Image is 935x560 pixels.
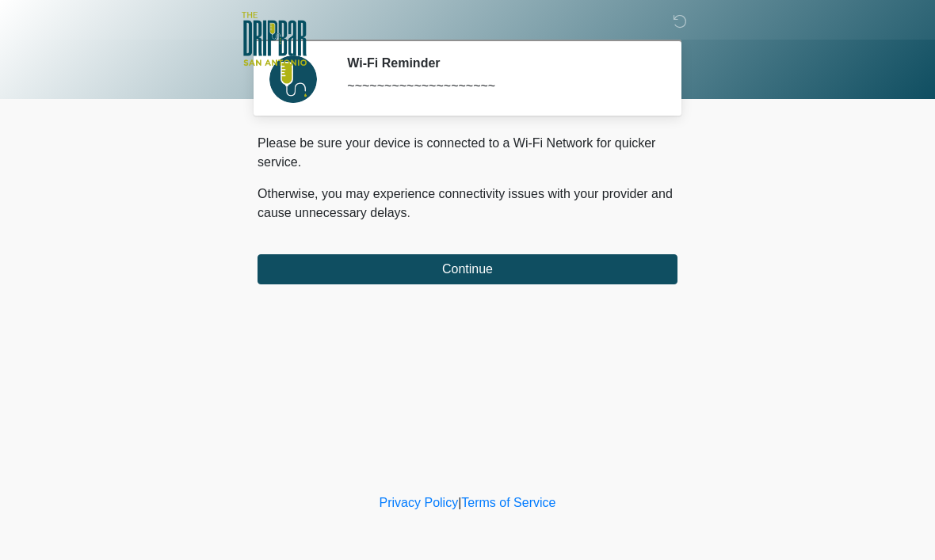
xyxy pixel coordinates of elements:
[380,496,459,509] a: Privacy Policy
[258,134,677,172] p: Please be sure your device is connected to a Wi-Fi Network for quicker service.
[258,254,677,284] button: Continue
[269,55,317,103] img: Agent Avatar
[407,206,410,219] span: .
[461,496,555,509] a: Terms of Service
[347,77,654,96] div: ~~~~~~~~~~~~~~~~~~~~
[242,12,307,67] img: The DRIPBaR - San Antonio Fossil Creek Logo
[458,496,461,509] a: |
[258,185,677,223] p: Otherwise, you may experience connectivity issues with your provider and cause unnecessary delays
